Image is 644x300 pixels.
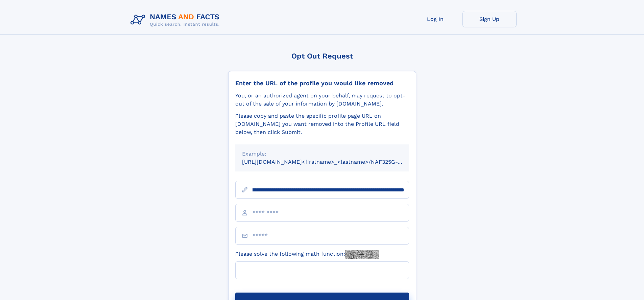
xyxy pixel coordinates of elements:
[235,250,379,259] label: Please solve the following math function:
[462,11,517,27] a: Sign Up
[235,92,409,108] div: You, or an authorized agent on your behalf, may request to opt-out of the sale of your informatio...
[128,11,225,29] img: Logo Names and Facts
[408,11,462,27] a: Log In
[242,150,402,158] div: Example:
[235,79,409,87] div: Enter the URL of the profile you would like removed
[235,112,409,136] div: Please copy and paste the specific profile page URL on [DOMAIN_NAME] you want removed into the Pr...
[228,52,416,60] div: Opt Out Request
[242,159,422,165] small: [URL][DOMAIN_NAME]<firstname>_<lastname>/NAF325G-xxxxxxxx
